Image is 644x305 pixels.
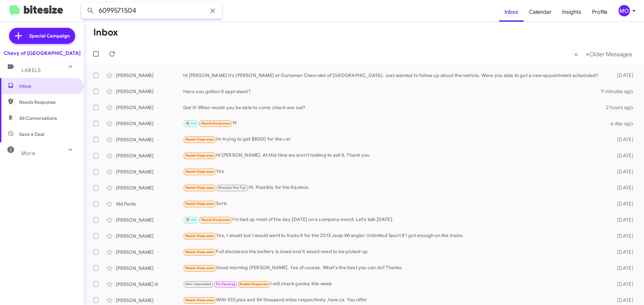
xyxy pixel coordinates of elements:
div: Im trying to get $8000 for the car [183,136,606,143]
div: Hi [PERSON_NAME]. At this time we aren't looking to sell it. Thank you [183,152,606,159]
span: Needs Response [185,234,214,238]
div: 19 [183,120,606,127]
span: « [574,50,578,58]
div: Chevy of [GEOGRAPHIC_DATA] [4,50,80,57]
div: Yes, I would but I would want to trade it for the 2013 Jeep Wrangler Unlimited Sport if I got eno... [183,232,606,240]
div: [PERSON_NAME] [116,152,183,159]
div: [PERSON_NAME] [116,184,183,191]
div: Full disclosure the battery is dead and it would need to be picked up. [183,248,606,256]
div: [DATE] [606,72,639,79]
div: I will check genius this week [183,280,606,288]
div: Hi [PERSON_NAME] it's [PERSON_NAME] at Ourisman Chevrolet of [GEOGRAPHIC_DATA]. Just wanted to fo... [183,72,606,79]
h1: Inbox [93,27,118,38]
div: [DATE] [606,152,639,159]
div: 2 hours ago [606,104,639,111]
div: a day ago [606,120,639,127]
div: [PERSON_NAME] [116,249,183,255]
div: I'm tied up most of the day [DATE] on a company event. Let's talk [DATE]. [183,216,606,224]
span: Needs Response [201,121,230,126]
span: Save a Deal [19,131,44,138]
span: Needs Response [185,250,214,254]
span: Needs Response [185,185,214,190]
button: Next [582,47,636,61]
span: All Conversations [19,115,57,122]
div: 9 minutes ago [601,88,639,95]
span: Needs Response [201,218,230,222]
div: [DATE] [606,184,639,191]
a: Calendar [524,2,557,22]
a: Insights [557,2,587,22]
div: [DATE] [606,201,639,207]
a: Special Campaign [9,28,75,44]
span: Not-Interested [185,282,211,286]
div: [PERSON_NAME] [116,136,183,143]
span: Needs Response [185,137,214,142]
span: Try Pausing [216,282,235,286]
div: [PERSON_NAME] [116,168,183,175]
span: 🔥 Hot [185,121,197,126]
button: MO [613,5,637,16]
div: Yes [183,168,606,175]
div: [PERSON_NAME] Iii [116,281,183,288]
div: [PERSON_NAME] [116,265,183,272]
div: [DATE] [606,265,639,272]
div: Have you gotten it appraised? [183,88,601,95]
span: Needs Response [185,266,214,270]
span: Older Messages [589,51,632,58]
div: MO [619,5,630,16]
div: [PERSON_NAME] [116,72,183,79]
div: [PERSON_NAME] [116,217,183,223]
span: Inbox [19,83,76,89]
span: Labels [21,67,41,73]
div: [DATE] [606,281,639,288]
div: [PERSON_NAME] [116,104,183,111]
nav: Page navigation example [571,47,636,61]
span: Bitesize Pro-Tip! [218,185,246,190]
span: Needs Response [185,202,214,206]
div: Hi. Possibly for the Equinox. [183,184,606,192]
span: » [586,50,589,58]
div: [PERSON_NAME] [116,88,183,95]
a: Inbox [499,2,524,22]
span: 🔥 Hot [185,218,197,222]
span: Needs Response [19,99,76,105]
span: Needs Response [239,282,268,286]
div: [DATE] [606,233,639,239]
div: [PERSON_NAME] [116,233,183,239]
button: Previous [570,47,582,61]
div: With 100 plus and 84 thousand miles respectively ,haw ca. You offer [183,296,606,304]
span: Needs Response [185,169,214,174]
span: Needs Response [185,153,214,158]
div: [DATE] [606,217,639,223]
div: [DATE] [606,249,639,255]
div: Got it! When would you be able to come check one out? [183,104,606,111]
div: [PERSON_NAME] [116,297,183,304]
span: Special Campaign [29,32,70,39]
input: Search [81,3,222,19]
div: [DATE] [606,168,639,175]
div: [PERSON_NAME] [116,120,183,127]
div: Md Perlis [116,201,183,207]
span: More [21,150,35,156]
div: Sure. [183,200,606,208]
div: Good morning [PERSON_NAME]. Yes of course. What's the best you can do? Thanks. [183,264,606,272]
span: Needs Response [185,298,214,302]
div: [DATE] [606,136,639,143]
div: [DATE] [606,297,639,304]
a: Profile [587,2,613,22]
